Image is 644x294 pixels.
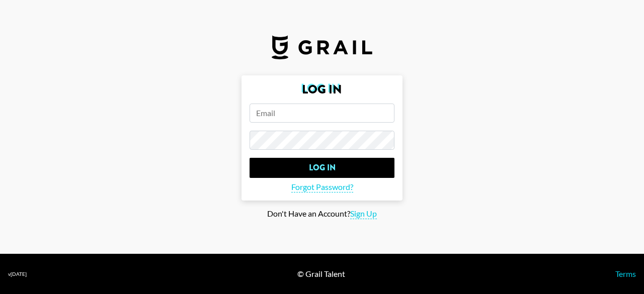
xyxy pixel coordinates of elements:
h2: Log In [250,83,394,95]
input: Log In [250,158,394,178]
span: Sign Up [350,209,377,219]
a: Terms [615,269,636,278]
div: v [DATE] [8,271,27,277]
span: Forgot Password? [291,182,353,192]
img: Grail Talent Logo [272,35,372,59]
div: © Grail Talent [297,269,345,279]
div: Don't Have an Account? [8,209,636,219]
input: Email [250,104,394,123]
